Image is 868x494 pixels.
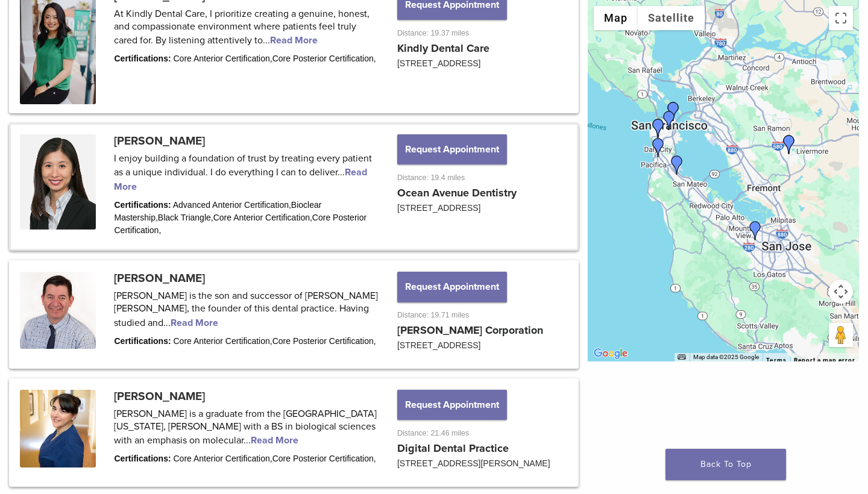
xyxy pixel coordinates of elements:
img: Google [591,346,631,361]
button: Request Appointment [397,272,507,302]
button: Request Appointment [397,390,507,420]
div: Dr. Stanley Siu [664,102,683,121]
button: Keyboard shortcuts [678,353,686,361]
button: Request Appointment [397,134,507,164]
a: Open this area in Google Maps (opens a new window) [591,346,631,361]
div: DR. Jennifer Chew [667,155,687,175]
span: Map data ©2025 Google [693,354,759,360]
button: Map camera controls [829,280,853,304]
button: Show satellite imagery [638,6,705,30]
a: Back To Top [665,449,786,480]
a: Terms (opens in new tab) [766,357,787,364]
div: Andrew Dela Rama [649,138,668,157]
div: Dr. Maggie Chao [779,135,799,154]
button: Show street map [594,6,638,30]
button: Drag Pegman onto the map to open Street View [829,323,853,347]
a: Report a map error [794,357,855,363]
div: Dr. Sandy Shih [649,119,668,138]
div: Dr. Inyoung Huh [746,221,765,240]
button: Toggle fullscreen view [829,6,853,30]
div: Dr. Edward Orson [659,111,679,130]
